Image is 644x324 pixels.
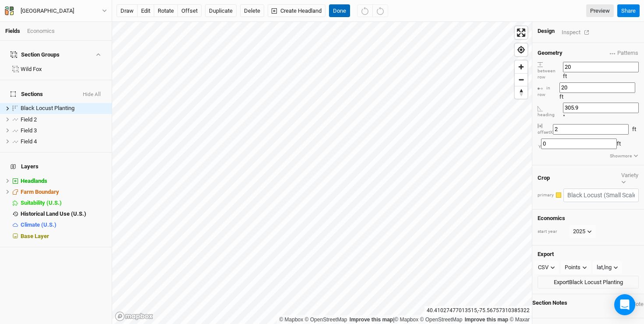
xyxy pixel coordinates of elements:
span: ft [559,93,563,100]
div: lat,lng [597,263,612,272]
button: Delete [240,4,264,18]
span: Field 2 [21,116,37,123]
div: between row [538,61,563,81]
div: start year [538,228,568,235]
h4: Layers [5,158,106,175]
span: Field 4 [21,138,37,145]
a: Maxar [510,317,530,323]
div: Economics [27,27,55,35]
div: Field 2 [21,116,106,123]
button: Show section groups [94,52,102,57]
span: Suitability (U.S.) [21,199,62,206]
div: Wild Fox [21,66,106,73]
div: Points [565,263,580,272]
span: Headlands [21,178,47,184]
h4: Economics [538,215,639,222]
div: offset [538,129,550,136]
button: CSV [534,261,559,274]
div: Farm Boundary [21,189,106,196]
h4: Export [538,251,639,258]
div: Camino Farm [21,7,74,15]
div: 40.41027477013515 , -75.56757310385322 [425,306,532,315]
div: Base Layer [21,233,106,240]
a: Mapbox [279,317,303,323]
canvas: Map [112,22,532,324]
button: 2025 [569,225,596,238]
div: Open Intercom Messenger [614,294,635,315]
a: Fields [5,28,20,34]
div: Headlands [21,178,106,185]
button: Redo (^Z) [372,4,388,18]
div: Inspect [562,27,593,37]
button: Find my location [515,43,527,56]
button: Done [329,4,350,18]
button: draw [117,4,138,18]
a: Improve this map [350,317,393,323]
button: Undo (^z) [357,4,373,18]
button: offset [177,4,202,18]
button: Showmore [609,152,639,160]
button: lat,lng [593,261,622,274]
button: Duplicate [205,4,237,18]
div: primary [538,192,554,199]
a: Preview [586,4,614,18]
div: X [550,129,553,136]
span: ° [563,114,565,120]
span: Historical Land Use (U.S.) [21,210,86,217]
div: [GEOGRAPHIC_DATA] [21,7,74,15]
a: Improve this map [465,317,508,323]
div: Field 3 [21,127,106,134]
span: Patterns [610,49,638,57]
button: Variety [621,171,639,185]
div: Field 4 [21,138,106,145]
div: Historical Land Use (U.S.) [21,210,106,217]
button: Zoom in [515,61,527,73]
span: Reset bearing to north [515,86,527,99]
button: edit [137,4,154,18]
div: Section Groups [11,51,60,58]
button: Create Headland [268,4,326,18]
button: Share [617,4,640,18]
span: Base Layer [21,233,49,239]
a: OpenStreetMap [305,317,347,323]
span: Farm Boundary [21,189,59,195]
div: Y [538,144,541,150]
span: Sections [11,91,43,98]
button: Zoom out [515,73,527,86]
h4: Geometry [538,50,563,57]
span: Field 3 [21,127,37,134]
button: Enter fullscreen [515,26,527,39]
div: | [279,315,530,324]
div: in row [538,85,559,98]
div: CSV [538,263,548,272]
span: Section Notes [532,299,567,309]
div: Black Locust Planting [21,105,106,112]
button: Reset bearing to north [515,86,527,99]
button: Points [561,261,591,274]
span: ft [563,73,567,79]
input: Black Locust (Small Scale, Fenceposts Only) [563,189,639,202]
button: Patterns [609,48,639,58]
h4: Crop [538,174,550,182]
button: [GEOGRAPHIC_DATA] [4,6,107,16]
button: ExportBlack Locust Planting [538,276,639,289]
span: ft [617,140,621,147]
button: Hide All [82,92,101,98]
div: heading [538,106,563,118]
a: Mapbox logo [115,311,153,321]
a: OpenStreetMap [420,317,463,323]
div: Suitability (U.S.) [21,199,106,207]
div: Design [538,27,555,35]
span: ft [632,126,636,132]
button: rotate [154,4,178,18]
span: Black Locust Planting [21,105,74,111]
a: Mapbox [394,317,418,323]
span: Climate (U.S.) [21,221,57,228]
div: Climate (U.S.) [21,221,106,228]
